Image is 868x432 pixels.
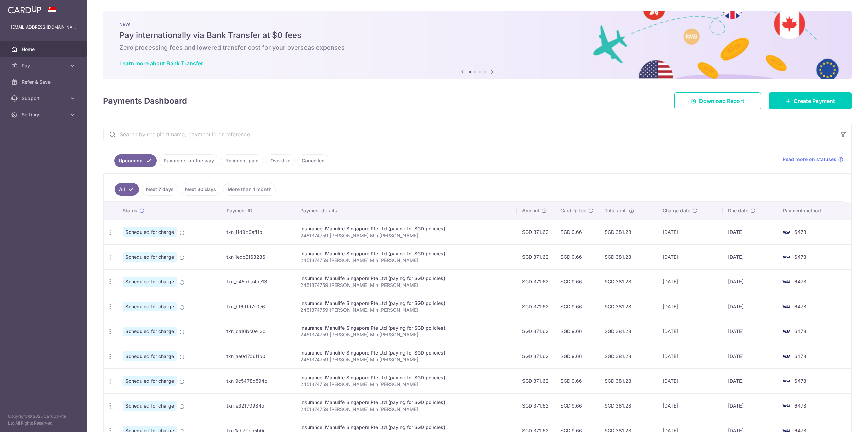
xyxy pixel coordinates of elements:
p: 2451374759 [PERSON_NAME] Min [PERSON_NAME] [300,307,511,313]
td: SGD 9.66 [555,368,599,393]
a: All [115,183,139,196]
img: Bank transfer banner [103,11,852,79]
a: Download Report [674,92,761,109]
td: txn_ae0d7d6f1b0 [221,344,295,368]
img: Bank Card [780,303,793,311]
div: Insurance. Manulife Singapore Pte Ltd (paying for SGD policies) [300,225,511,232]
div: Insurance. Manulife Singapore Pte Ltd (paying for SGD policies) [300,275,511,282]
td: SGD 9.66 [555,294,599,319]
a: Upcoming [114,154,157,167]
td: SGD 381.28 [599,319,657,344]
span: 6478 [794,229,806,235]
td: [DATE] [723,319,777,344]
div: Insurance. Manulife Singapore Pte Ltd (paying for SGD policies) [300,250,511,257]
span: Refer & Save [22,79,66,85]
img: Bank Card [780,352,793,360]
span: Settings [22,111,66,118]
td: txn_d45bba4be13 [221,269,295,294]
td: [DATE] [723,244,777,269]
span: Scheduled for charge [123,351,177,361]
p: NEW [119,22,835,27]
span: Scheduled for charge [123,376,177,386]
span: 6478 [794,279,806,284]
a: Payments on the way [159,154,218,167]
td: SGD 381.28 [599,368,657,393]
span: 6478 [794,353,806,359]
a: Next 30 days [181,183,220,196]
td: txn_9c5478d594b [221,368,295,393]
td: [DATE] [723,393,777,418]
span: Download Report [699,97,744,105]
td: [DATE] [723,269,777,294]
span: Create Payment [794,97,835,105]
td: txn_e32170984bf [221,393,295,418]
td: SGD 371.62 [517,220,555,244]
span: Scheduled for charge [123,302,177,311]
img: Bank Card [780,253,793,261]
span: Charge date [663,207,690,214]
td: SGD 371.62 [517,294,555,319]
td: [DATE] [657,344,723,368]
td: SGD 371.62 [517,368,555,393]
a: Learn more about Bank Transfer [119,60,203,67]
img: CardUp [8,5,41,14]
a: Recipient paid [221,154,263,167]
td: SGD 381.28 [599,244,657,269]
div: Insurance. Manulife Singapore Pte Ltd (paying for SGD policies) [300,374,511,381]
td: SGD 371.62 [517,344,555,368]
p: [EMAIL_ADDRESS][DOMAIN_NAME] [11,24,76,31]
span: Scheduled for charge [123,277,177,287]
td: [DATE] [657,319,723,344]
a: Overdue [266,154,295,167]
img: Bank Card [780,377,793,385]
h6: Zero processing fees and lowered transfer cost for your overseas expenses [119,44,835,52]
div: Insurance. Manulife Singapore Pte Ltd (paying for SGD policies) [300,349,511,356]
span: Amount [522,207,539,214]
td: SGD 381.28 [599,344,657,368]
div: Insurance. Manulife Singapore Pte Ltd (paying for SGD policies) [300,300,511,307]
th: Payment ID [221,202,295,220]
td: [DATE] [657,294,723,319]
span: Total amt. [605,207,627,214]
p: 2451374759 [PERSON_NAME] Min [PERSON_NAME] [300,356,511,363]
p: 2451374759 [PERSON_NAME] Min [PERSON_NAME] [300,257,511,264]
a: Next 7 days [142,183,178,196]
td: [DATE] [723,294,777,319]
td: [DATE] [657,220,723,244]
img: Bank Card [780,228,793,236]
td: txn_bf6dfd7c0e6 [221,294,295,319]
span: Support [22,95,66,102]
h4: Payments Dashboard [103,95,187,107]
td: SGD 381.28 [599,294,657,319]
img: Bank Card [780,278,793,286]
td: [DATE] [723,220,777,244]
span: CardUp fee [560,207,586,214]
p: 2451374759 [PERSON_NAME] Min [PERSON_NAME] [300,232,511,239]
td: SGD 9.66 [555,393,599,418]
td: [DATE] [657,244,723,269]
td: SGD 371.62 [517,319,555,344]
img: Bank Card [780,402,793,410]
div: Insurance. Manulife Singapore Pte Ltd (paying for SGD policies) [300,399,511,406]
span: Due date [728,207,748,214]
span: 6478 [794,378,806,384]
p: 2451374759 [PERSON_NAME] Min [PERSON_NAME] [300,282,511,289]
td: [DATE] [657,269,723,294]
th: Payment method [777,202,851,220]
span: 6478 [794,254,806,260]
input: Search by recipient name, payment id or reference [103,123,835,145]
a: Read more on statuses [783,156,843,163]
img: Bank Card [780,327,793,335]
span: Scheduled for charge [123,252,177,262]
td: SGD 381.28 [599,269,657,294]
div: Insurance. Manulife Singapore Pte Ltd (paying for SGD policies) [300,424,511,431]
td: SGD 9.66 [555,319,599,344]
td: SGD 9.66 [555,269,599,294]
td: SGD 371.62 [517,269,555,294]
td: SGD 381.28 [599,220,657,244]
a: Create Payment [769,92,852,109]
span: 6478 [794,328,806,334]
td: txn_ba16bc0e13d [221,319,295,344]
span: 6478 [794,304,806,309]
span: Scheduled for charge [123,401,177,411]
